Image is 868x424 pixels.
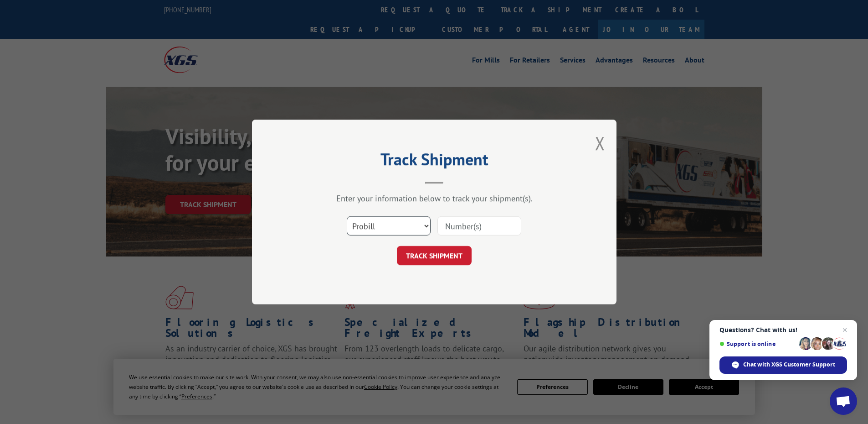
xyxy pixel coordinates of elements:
[397,246,472,265] button: TRACK SHIPMENT
[830,387,857,415] a: Open chat
[719,326,847,334] span: Questions? Chat with us!
[595,131,605,155] button: Close modal
[719,340,796,347] span: Support is online
[719,356,847,374] span: Chat with XGS Customer Support
[437,216,521,236] input: Number(s)
[743,361,835,369] span: Chat with XGS Customer Support
[298,193,571,204] div: Enter your information below to track your shipment(s).
[298,153,571,170] h2: Track Shipment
